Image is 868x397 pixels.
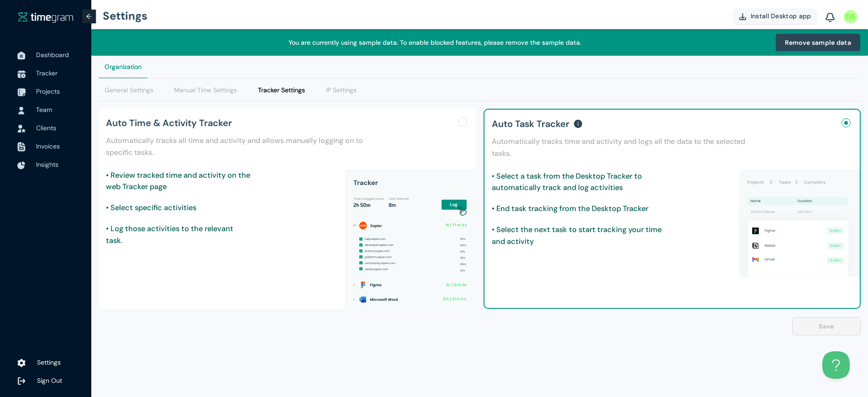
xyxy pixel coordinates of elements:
img: TimeTrackerIcon [17,70,26,78]
span: arrow-left [86,13,92,20]
span: Settings [37,358,61,366]
img: UserIcon [17,106,26,115]
span: Remove sample data [785,37,851,48]
span: Insights [36,160,58,169]
h1: • Review tracked time and activity on the web Tracker page [106,169,251,193]
span: Clients [36,124,56,132]
iframe: Toggle Customer Support [822,351,850,379]
img: ProjectIcon [17,88,26,96]
h1: • Select a task from the Desktop Tracker to automatically track and log activities [492,170,665,194]
span: Team [36,106,52,114]
button: Install Desktop app [732,8,818,24]
span: Install Desktop app [751,11,811,21]
button: Remove sample data [775,33,861,52]
img: hybridLogging.0c3653820dcd8af247bd47977230efb8.svg [740,170,860,276]
span: info-circle [574,120,582,128]
span: Projects [36,87,60,95]
h1: • Log those activities to the relevant task. [106,223,251,246]
h1: Settings [103,2,147,30]
h1: You are currently using sample data. To enable blocked features, please remove the sample data. [99,37,772,48]
img: InvoiceIcon [17,142,26,152]
h1: • End task tracking from the Desktop Tracker [492,203,665,215]
span: Sign Out [37,376,62,385]
img: DashboardIcon [17,52,26,60]
h1: Automatically tracks time and activity and logs all the data to the selected tasks. [492,136,750,159]
div: Manual Time Settings [174,85,237,95]
div: General Settings [105,85,153,95]
div: Auto Task Tracker [492,117,713,131]
span: Invoices [36,142,60,150]
img: UserIcon [844,10,857,24]
img: InvoiceIcon [17,125,26,132]
span: Dashboard [36,51,69,59]
img: logOut.ca60ddd252d7bab9102ea2608abe0238.svg [17,377,26,385]
span: Tracker [36,69,58,77]
img: InsightsIcon [17,161,26,169]
img: DownloadApp [739,13,746,20]
h1: Automatically tracks all time and activity and allows manually logging on to specific tasks. [106,135,365,158]
button: Save [792,317,861,335]
div: IP Settings [326,85,357,95]
div: Organization [105,62,142,72]
h1: • Select specific activities [106,202,251,214]
div: Tracker Settings [258,85,305,95]
h1: Auto Time & Activity Tracker [106,116,232,130]
img: settings.78e04af822cf15d41b38c81147b09f22.svg [17,359,26,368]
h1: • Select the next task to start tracking your time and activity [492,224,665,247]
img: manualLogging.a7b4b5d204c48b5b78d5502d11504109.svg [345,169,476,315]
img: BellIcon [826,13,835,23]
img: timegram [18,12,73,23]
